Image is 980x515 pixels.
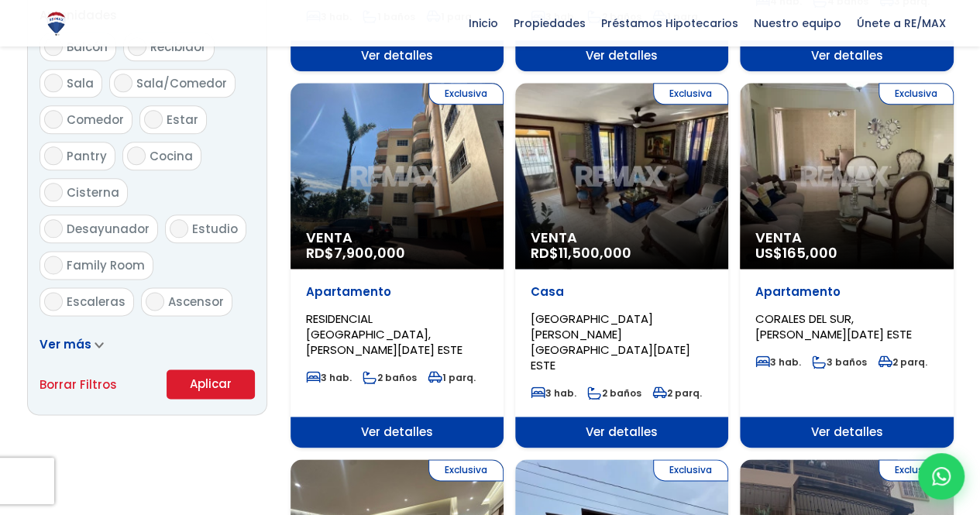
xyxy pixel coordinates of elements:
span: Venta [306,230,488,245]
span: 3 hab. [306,371,352,384]
input: Cocina [127,146,146,165]
span: Family Room [67,257,145,273]
span: Exclusiva [428,83,504,105]
span: Ver más [40,336,91,352]
span: 3 hab. [755,355,801,369]
span: Desayunador [67,221,150,237]
span: Préstamos Hipotecarios [593,12,746,35]
a: Exclusiva Venta RD$11,500,000 Casa [GEOGRAPHIC_DATA][PERSON_NAME][GEOGRAPHIC_DATA][DATE] ESTE 3 h... [515,83,728,448]
input: Estudio [170,219,188,238]
span: 165,000 [782,243,837,263]
span: Estar [167,112,198,128]
span: Escaleras [67,294,126,310]
input: Estar [144,110,163,129]
input: Balcón [44,37,63,56]
p: Apartamento [755,284,937,300]
a: Ver más [40,336,104,352]
span: Comedor [67,112,124,128]
span: Ver detalles [515,40,728,71]
span: Sala/Comedor [136,75,227,91]
span: Exclusiva [653,83,728,105]
span: Cisterna [67,184,119,201]
span: Ver detalles [291,417,504,448]
span: Balcón [67,39,108,55]
input: Family Room [44,256,63,274]
span: Ver detalles [515,417,728,448]
img: Logo de REMAX [43,10,70,37]
span: Venta [531,230,713,245]
input: Cisterna [44,183,63,201]
button: Aplicar [167,369,255,399]
span: 2 parq. [652,386,702,400]
span: Recibidor [150,39,206,55]
span: Sala [67,75,94,91]
span: Exclusiva [879,83,954,105]
input: Sala [44,74,63,92]
a: Exclusiva Venta RD$7,900,000 Apartamento RESIDENCIAL [GEOGRAPHIC_DATA], [PERSON_NAME][DATE] ESTE ... [291,83,504,448]
input: Recibidor [128,37,146,56]
p: Apartamento [306,284,488,300]
span: Nuestro equipo [746,12,849,35]
span: 1 parq. [428,371,476,384]
input: Pantry [44,146,63,165]
span: 2 baños [587,386,641,400]
span: Propiedades [506,12,593,35]
span: 2 parq. [878,355,927,369]
span: Inicio [461,12,506,35]
span: 7,900,000 [334,243,405,263]
span: Venta [755,230,937,245]
input: Escaleras [44,292,63,311]
span: Ver detalles [740,40,953,71]
span: CORALES DEL SUR, [PERSON_NAME][DATE] ESTE [755,311,912,342]
span: US$ [755,243,837,263]
input: Ascensor [146,292,164,311]
span: RESIDENCIAL [GEOGRAPHIC_DATA], [PERSON_NAME][DATE] ESTE [306,311,462,358]
span: [GEOGRAPHIC_DATA][PERSON_NAME][GEOGRAPHIC_DATA][DATE] ESTE [531,311,690,373]
input: Desayunador [44,219,63,238]
span: Pantry [67,148,107,164]
span: Exclusiva [879,459,954,481]
span: 2 baños [363,371,417,384]
span: Ver detalles [291,40,504,71]
span: Ascensor [168,294,224,310]
span: Únete a RE/MAX [849,12,954,35]
a: Borrar Filtros [40,375,117,394]
span: 11,500,000 [559,243,631,263]
span: Cocina [150,148,193,164]
span: Exclusiva [653,459,728,481]
span: Exclusiva [428,459,504,481]
input: Sala/Comedor [114,74,132,92]
a: Exclusiva Venta US$165,000 Apartamento CORALES DEL SUR, [PERSON_NAME][DATE] ESTE 3 hab. 3 baños 2... [740,83,953,448]
span: 3 baños [812,355,867,369]
span: RD$ [306,243,405,263]
span: Ver detalles [740,417,953,448]
input: Comedor [44,110,63,129]
span: 3 hab. [531,386,576,400]
span: Estudio [192,221,238,237]
span: RD$ [531,243,631,263]
p: Casa [531,284,713,300]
